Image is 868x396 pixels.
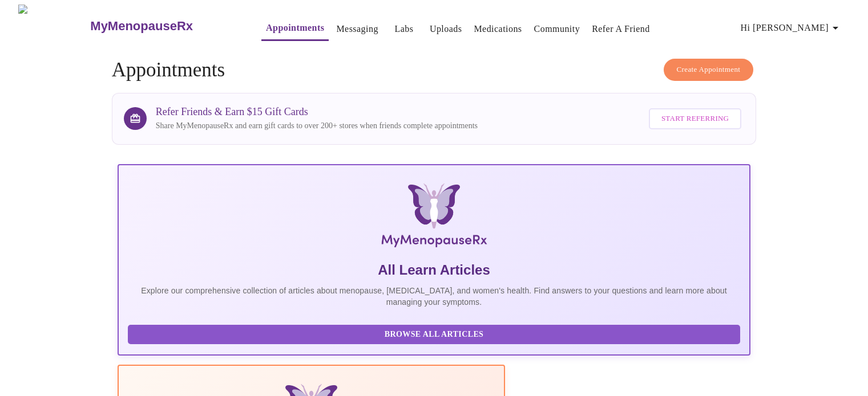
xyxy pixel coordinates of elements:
[156,106,478,118] h3: Refer Friends & Earn $15 Gift Cards
[736,17,847,39] button: Hi [PERSON_NAME]
[112,59,757,81] h4: Appointments
[261,17,329,41] button: Appointments
[534,21,580,37] a: Community
[89,6,239,46] a: MyMenopauseRx
[386,18,422,40] button: Labs
[646,103,744,135] a: Start Referring
[266,20,324,36] a: Appointments
[649,108,741,129] button: Start Referring
[661,112,729,125] span: Start Referring
[128,285,741,308] p: Explore our comprehensive collection of articles about menopause, [MEDICAL_DATA], and women's hea...
[430,21,462,37] a: Uploads
[18,5,89,47] img: MyMenopauseRx Logo
[530,18,585,40] button: Community
[677,63,741,76] span: Create Appointment
[128,329,744,338] a: Browse All Articles
[474,21,522,37] a: Medications
[128,325,741,345] button: Browse All Articles
[394,21,413,37] a: Labs
[425,18,467,40] button: Uploads
[156,120,478,132] p: Share MyMenopauseRx and earn gift cards to over 200+ stores when friends complete appointments
[332,18,382,40] button: Messaging
[336,21,378,37] a: Messaging
[469,18,526,40] button: Medications
[90,19,193,34] h3: MyMenopauseRx
[592,21,650,37] a: Refer a Friend
[664,59,754,81] button: Create Appointment
[587,18,655,40] button: Refer a Friend
[128,261,741,279] h5: All Learn Articles
[741,20,842,36] span: Hi [PERSON_NAME]
[223,183,645,252] img: MyMenopauseRx Logo
[139,328,729,342] span: Browse All Articles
